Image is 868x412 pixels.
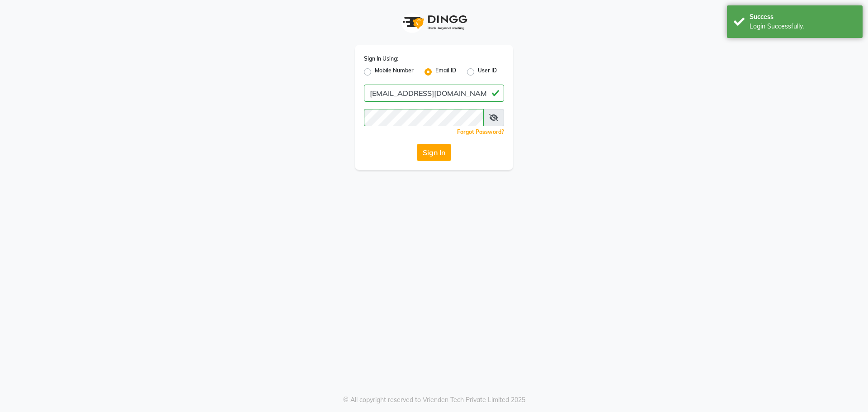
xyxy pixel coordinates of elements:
button: Sign In [417,144,451,161]
input: Username [364,109,484,126]
a: Forgot Password? [457,128,504,135]
input: Username [364,85,504,102]
div: Success [750,12,856,22]
div: Login Successfully. [750,22,856,31]
label: Sign In Using: [364,55,398,63]
label: Mobile Number [375,66,414,77]
label: User ID [478,66,497,77]
label: Email ID [435,66,456,77]
img: logo1.svg [398,9,470,36]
